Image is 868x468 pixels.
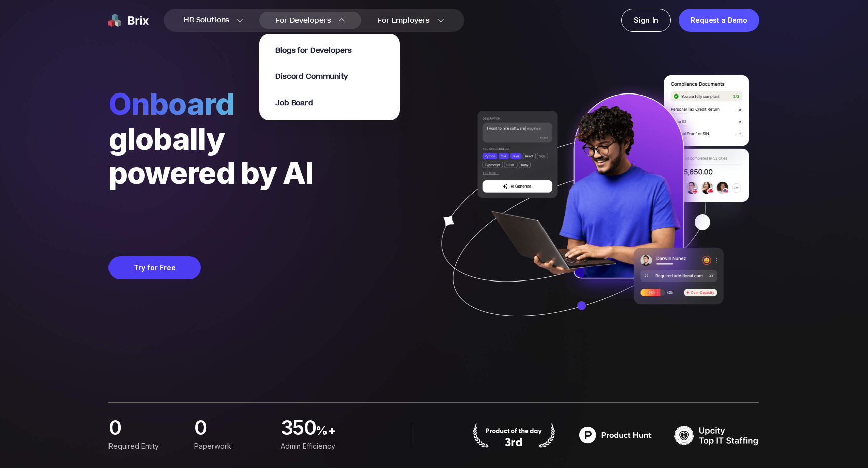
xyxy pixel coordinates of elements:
span: Blogs for Developers [275,45,352,56]
a: Blogs for Developers [275,45,352,56]
span: HR Solutions [184,12,229,28]
span: 350 [281,419,316,439]
div: globally [108,122,336,156]
span: For Employers [377,15,430,26]
span: Onboard [108,85,336,122]
button: Try for Free [108,256,201,279]
div: Paperwork [194,441,268,452]
span: %+ [316,423,355,443]
img: TOP IT STAFFING [674,423,759,448]
a: Request a Demo [679,9,759,32]
a: Sign In [621,9,671,32]
a: Discord Community [275,71,347,82]
img: product hunt badge [471,423,557,448]
div: Required Entity [108,441,182,452]
img: product hunt badge [573,423,658,448]
a: Job Board [275,97,313,108]
div: powered by AI [108,156,336,190]
span: 0 [108,419,121,436]
span: Discord Community [275,71,347,82]
span: 0 [194,419,206,436]
span: For Developers [275,15,331,26]
div: Admin Efficiency [281,441,355,452]
img: ai generate [423,75,759,346]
